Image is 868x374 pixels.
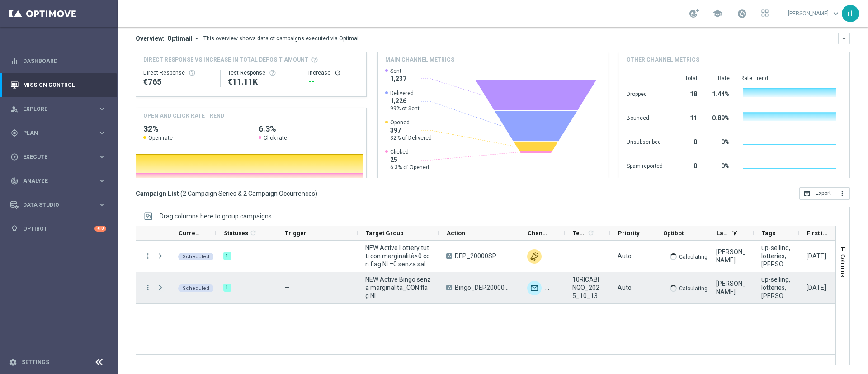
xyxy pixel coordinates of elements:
[10,129,19,137] i: gps_fixed
[390,164,429,171] span: 6.3% of Opened
[224,230,248,237] span: Statuses
[143,56,308,64] span: Direct Response VS Increase In Total Deposit Amount
[708,134,730,148] div: 0%
[143,76,213,87] div: €765
[627,110,663,124] div: Bounced
[98,128,106,137] i: keyboard_arrow_right
[10,153,107,161] button: play_circle_outline Execute keyboard_arrow_right
[807,252,826,260] div: 13 Oct 2025, Monday
[390,90,420,97] span: Delivered
[203,34,360,43] div: This overview shows data of campaigns executed via Optimail
[545,281,560,295] div: Other
[136,272,170,304] div: Press SPACE to select this row.
[144,252,152,260] button: more_vert
[98,176,106,185] i: keyboard_arrow_right
[10,217,106,241] div: Optibot
[674,110,697,124] div: 11
[98,200,106,209] i: keyboard_arrow_right
[10,177,107,185] button: track_changes Analyze keyboard_arrow_right
[842,5,859,22] div: rt
[390,148,429,156] span: Clicked
[10,201,107,208] div: Data Studio keyboard_arrow_right
[334,69,341,76] button: refresh
[10,57,19,65] i: equalizer
[712,9,722,19] span: school
[587,229,594,237] i: refresh
[23,73,106,97] a: Mission Control
[98,104,106,113] i: keyboard_arrow_right
[841,35,847,42] i: keyboard_arrow_down
[183,285,209,291] span: Scheduled
[223,252,231,260] div: 1
[10,57,107,65] button: equalizer Dashboard
[315,189,317,198] span: )
[385,56,454,64] h4: Main channel metrics
[264,134,287,142] span: Click rate
[528,230,549,237] span: Channel
[23,130,98,136] span: Plan
[180,189,183,198] span: (
[573,230,586,237] span: Templates
[455,284,512,292] span: Bingo_DEP20000SP
[708,110,730,124] div: 0.89%
[572,275,602,300] span: 10RICABINGO_2025_10_13
[446,253,452,259] span: A
[144,284,152,292] button: more_vert
[10,153,19,161] i: play_circle_outline
[10,105,19,113] i: person_search
[674,158,697,172] div: 0
[527,249,542,264] img: Other
[708,86,730,100] div: 1.44%
[799,189,850,197] multiple-options-button: Export to CSV
[390,119,432,126] span: Opened
[285,230,307,237] span: Trigger
[23,106,98,112] span: Explore
[10,49,106,73] div: Dashboard
[831,9,841,19] span: keyboard_arrow_down
[10,153,98,161] div: Execute
[10,105,98,113] div: Explore
[10,177,98,185] div: Analyze
[787,7,842,20] a: [PERSON_NAME]keyboard_arrow_down
[10,129,107,137] button: gps_fixed Plan keyboard_arrow_right
[143,69,213,76] div: Direct Response
[160,213,272,220] span: Drag columns here to group campaigns
[23,202,98,208] span: Data Studio
[148,134,173,142] span: Open rate
[223,284,231,292] div: 1
[679,284,712,292] p: Calculating...
[716,248,746,264] div: Elena Zarbin
[284,284,289,291] span: —
[22,360,49,365] a: Settings
[527,281,542,295] img: Optimail
[762,230,775,237] span: Tags
[10,225,107,232] div: lightbulb Optibot +10
[10,81,107,89] div: Mission Control
[94,226,106,232] div: +10
[10,105,107,113] button: person_search Explore keyboard_arrow_right
[674,75,697,82] div: Total
[9,358,17,366] i: settings
[716,279,746,296] div: Elena Zarbin
[23,178,98,184] span: Analyze
[160,213,272,220] div: Row Groups
[23,154,98,160] span: Execute
[708,75,730,82] div: Rate
[627,56,699,64] h4: Other channel metrics
[390,75,406,83] span: 1,237
[741,75,842,82] div: Rate Trend
[248,228,257,238] span: Calculate column
[807,230,829,237] span: First in Range
[627,134,663,148] div: Unsubscribed
[761,244,791,268] span: up-selling, lotteries, sisal points, ricarica, talent
[840,254,847,277] span: Columns
[178,284,214,292] colored-tag: Scheduled
[10,177,19,185] i: track_changes
[572,252,577,260] span: —
[23,49,106,73] a: Dashboard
